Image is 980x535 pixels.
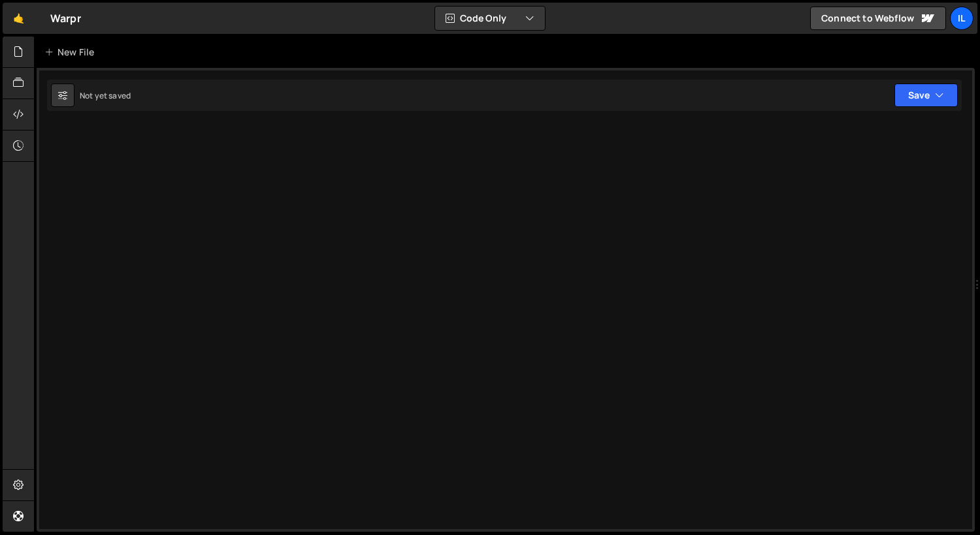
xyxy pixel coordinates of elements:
a: Connect to Webflow [810,7,946,30]
div: Not yet saved [80,90,131,101]
button: Save [894,84,958,107]
div: Warpr [50,10,81,26]
button: Code Only [435,7,545,30]
a: Il [950,7,973,30]
div: New File [44,46,99,59]
a: 🤙 [3,3,35,34]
